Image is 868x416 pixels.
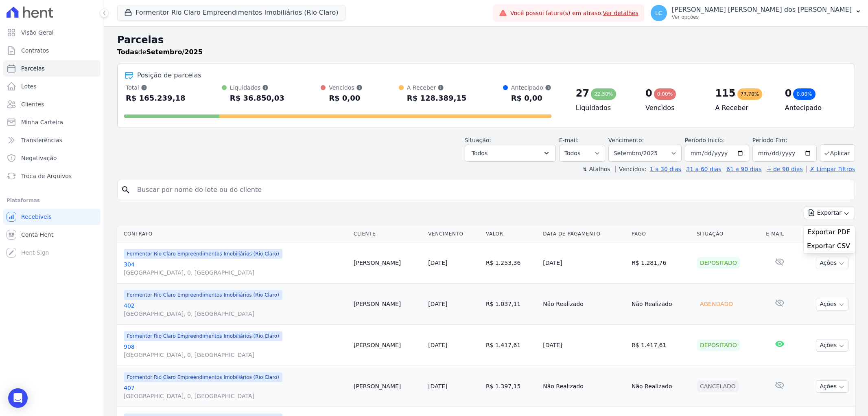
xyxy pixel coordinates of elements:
th: Valor [483,226,540,242]
td: R$ 1.253,36 [483,242,540,284]
span: [GEOGRAPHIC_DATA], 0, [GEOGRAPHIC_DATA] [124,392,347,400]
td: Não Realizado [628,284,693,325]
div: 27 [576,87,589,100]
span: Você possui fatura(s) em atraso. [510,9,638,18]
td: [DATE] [540,325,628,366]
span: [GEOGRAPHIC_DATA], 0, [GEOGRAPHIC_DATA] [124,269,347,277]
a: Conta Hent [3,227,101,243]
div: 22,30% [591,88,616,100]
span: Recebíveis [21,213,52,221]
span: Transferências [21,136,62,144]
div: Liquidados [230,84,284,92]
span: Troca de Arquivos [21,172,72,180]
div: 0,00% [793,88,815,100]
span: Exportar CSV [807,242,850,250]
button: Ações [816,339,848,352]
div: Open Intercom Messenger [8,388,28,408]
a: 908[GEOGRAPHIC_DATA], 0, [GEOGRAPHIC_DATA] [124,343,347,359]
a: Ver detalhes [603,10,638,16]
a: Troca de Arquivos [3,168,101,184]
p: Ver opções [672,14,852,20]
div: 115 [715,87,735,100]
span: Formentor Rio Claro Empreendimentos Imobiliários (Rio Claro) [124,331,282,341]
input: Buscar por nome do lote ou do cliente [132,182,851,198]
th: Cliente [350,226,425,242]
a: [DATE] [428,260,447,266]
div: R$ 0,00 [329,92,362,105]
button: Exportar [804,207,855,219]
a: Negativação [3,150,101,166]
a: 402[GEOGRAPHIC_DATA], 0, [GEOGRAPHIC_DATA] [124,302,347,318]
a: [DATE] [428,301,447,307]
th: Data de Pagamento [540,226,628,242]
td: Não Realizado [628,366,693,407]
span: Formentor Rio Claro Empreendimentos Imobiliários (Rio Claro) [124,290,282,300]
a: 1 a 30 dias [650,166,681,172]
label: Período Fim: [752,136,817,145]
span: Lotes [21,82,37,90]
span: Contratos [21,46,49,55]
div: 77,70% [737,88,763,100]
span: Visão Geral [21,29,54,37]
a: Contratos [3,42,101,59]
button: Aplicar [820,144,855,162]
td: [PERSON_NAME] [350,284,425,325]
span: Todos [472,148,488,158]
div: 0,00% [654,88,676,100]
div: R$ 36.850,03 [230,92,284,105]
a: 304[GEOGRAPHIC_DATA], 0, [GEOGRAPHIC_DATA] [124,260,347,277]
div: A Receber [407,84,467,92]
td: [PERSON_NAME] [350,325,425,366]
a: 61 a 90 dias [726,166,761,172]
div: R$ 0,00 [511,92,551,105]
div: Antecipado [511,84,551,92]
h2: Parcelas [117,33,855,47]
a: Clientes [3,96,101,112]
a: Lotes [3,78,101,95]
div: Vencidos [329,84,362,92]
a: [DATE] [428,383,447,390]
th: Vencimento [425,226,483,242]
strong: Todas [117,48,138,56]
a: Parcelas [3,60,101,77]
td: R$ 1.281,76 [628,242,693,284]
td: Não Realizado [540,366,628,407]
h4: A Receber [715,103,772,113]
div: Total [126,84,186,92]
th: Contrato [117,226,350,242]
div: 0 [645,87,652,100]
label: Vencidos: [615,166,646,172]
span: Conta Hent [21,231,53,239]
div: 0 [785,87,792,100]
th: Pago [628,226,693,242]
a: [DATE] [428,342,447,348]
span: [GEOGRAPHIC_DATA], 0, [GEOGRAPHIC_DATA] [124,351,347,359]
label: ↯ Atalhos [582,166,610,172]
a: 407[GEOGRAPHIC_DATA], 0, [GEOGRAPHIC_DATA] [124,384,347,400]
span: Formentor Rio Claro Empreendimentos Imobiliários (Rio Claro) [124,372,282,382]
span: Minha Carteira [21,118,63,126]
a: Minha Carteira [3,114,101,130]
a: Visão Geral [3,24,101,41]
td: R$ 1.417,61 [483,325,540,366]
label: Período Inicío: [685,137,725,143]
td: [PERSON_NAME] [350,366,425,407]
td: R$ 1.417,61 [628,325,693,366]
button: Ações [816,380,848,393]
label: E-mail: [559,137,579,143]
h4: Vencidos [645,103,702,113]
a: Recebíveis [3,209,101,225]
a: Transferências [3,132,101,148]
span: [GEOGRAPHIC_DATA], 0, [GEOGRAPHIC_DATA] [124,310,347,318]
div: R$ 165.239,18 [126,92,186,105]
td: [PERSON_NAME] [350,242,425,284]
strong: Setembro/2025 [146,48,203,56]
span: Parcelas [21,64,45,73]
th: Situação [693,226,763,242]
label: Situação: [465,137,491,143]
button: Ações [816,257,848,269]
a: 31 a 60 dias [686,166,721,172]
p: de [117,47,203,57]
a: Exportar CSV [807,242,852,252]
h4: Liquidados [576,103,632,113]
